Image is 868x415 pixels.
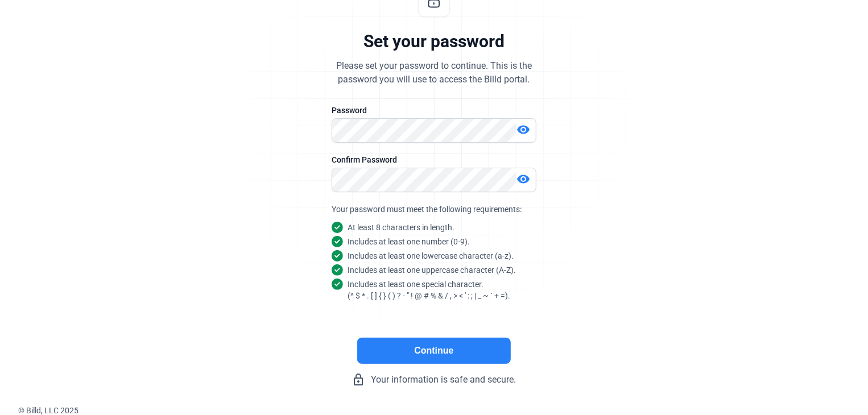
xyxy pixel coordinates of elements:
div: Your information is safe and secure. [263,373,605,387]
div: Your password must meet the following requirements: [332,204,536,215]
snap: At least 8 characters in length. [348,222,454,233]
snap: Includes at least one uppercase character (A-Z). [348,264,516,276]
snap: Includes at least one number (0-9). [348,236,470,247]
snap: Includes at least one special character. (^ $ * . [ ] { } ( ) ? - " ! @ # % & / , > < ' : ; | _ ~... [348,279,510,301]
div: Please set your password to continue. This is the password you will use to access the Billd portal. [336,59,532,86]
snap: Includes at least one lowercase character (a-z). [348,250,514,262]
div: Confirm Password [332,154,536,165]
mat-icon: visibility [516,123,530,136]
mat-icon: lock_outline [352,373,366,387]
mat-icon: visibility [516,172,530,186]
button: Continue [357,338,511,364]
div: Password [332,105,536,116]
div: Set your password [363,31,505,52]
